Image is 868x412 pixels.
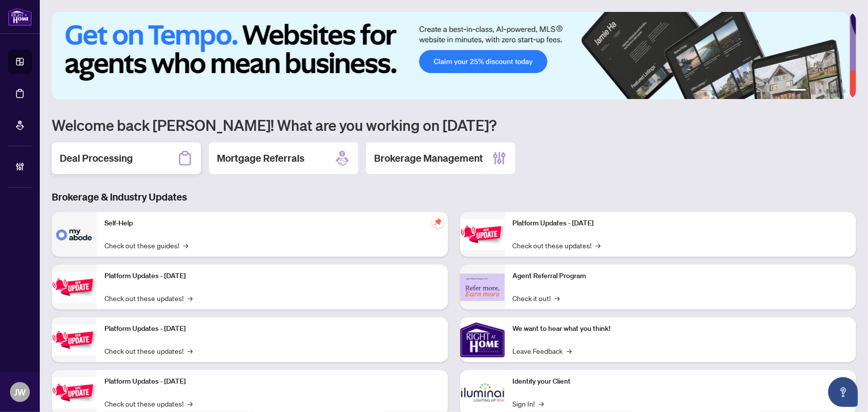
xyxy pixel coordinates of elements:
[188,345,193,356] span: →
[810,89,814,93] button: 2
[60,151,133,165] h2: Deal Processing
[104,240,188,251] a: Check out these guides!→
[460,317,505,362] img: We want to hear what you think!
[104,345,193,356] a: Check out these updates!→
[104,376,440,387] p: Platform Updates - [DATE]
[52,324,96,356] img: Platform Updates - July 21, 2025
[513,376,849,387] p: Identify your Client
[52,190,856,204] h3: Brokerage & Industry Updates
[555,293,560,304] span: →
[828,377,858,407] button: Open asap
[104,271,440,282] p: Platform Updates - [DATE]
[842,89,846,93] button: 6
[188,398,193,409] span: →
[513,293,560,304] a: Check it out!→
[432,216,444,228] span: pushpin
[104,398,193,409] a: Check out these updates!→
[104,323,440,334] p: Platform Updates - [DATE]
[513,218,849,229] p: Platform Updates - [DATE]
[513,398,544,409] a: Sign In!→
[790,89,806,93] button: 1
[52,212,96,257] img: Self-Help
[52,272,96,303] img: Platform Updates - September 16, 2025
[513,323,849,334] p: We want to hear what you think!
[217,151,304,165] h2: Mortgage Referrals
[104,293,193,304] a: Check out these updates!→
[183,240,188,251] span: →
[513,240,601,251] a: Check out these updates!→
[14,385,26,399] span: JW
[52,377,96,409] img: Platform Updates - July 8, 2025
[834,89,838,93] button: 5
[513,271,849,282] p: Agent Referral Program
[374,151,483,165] h2: Brokerage Management
[8,7,32,26] img: logo
[567,345,572,356] span: →
[539,398,544,409] span: →
[460,219,505,250] img: Platform Updates - June 23, 2025
[52,115,856,134] h1: Welcome back [PERSON_NAME]! What are you working on [DATE]?
[188,293,193,304] span: →
[52,12,850,99] img: Slide 0
[104,218,440,229] p: Self-Help
[596,240,601,251] span: →
[818,89,822,93] button: 3
[513,345,572,356] a: Leave Feedback→
[460,274,505,301] img: Agent Referral Program
[826,89,830,93] button: 4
